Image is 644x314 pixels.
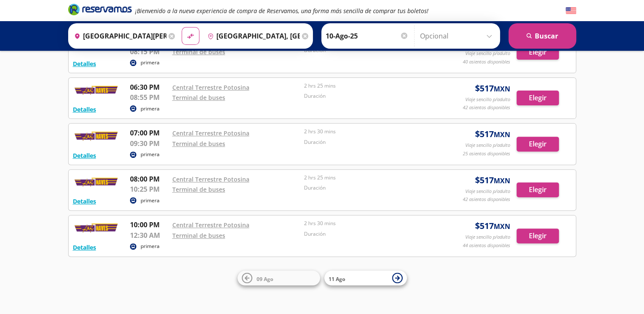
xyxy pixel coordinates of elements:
p: 42 asientos disponibles [463,104,510,111]
p: Duración [304,138,432,146]
button: Detalles [73,105,96,114]
button: 09 Ago [238,271,320,286]
p: primera [141,151,160,158]
a: Terminal de buses [172,94,225,102]
input: Elegir Fecha [326,25,409,47]
p: 25 asientos disponibles [463,150,510,157]
img: RESERVAMOS [73,220,119,237]
button: Elegir [517,137,559,151]
p: primera [141,197,160,204]
button: Detalles [73,151,96,160]
button: Buscar [509,23,576,49]
input: Opcional [420,25,496,47]
p: primera [141,242,160,250]
em: ¡Bienvenido a la nueva experiencia de compra de Reservamos, una forma más sencilla de comprar tus... [135,7,428,15]
a: Terminal de buses [172,185,225,193]
p: 40 asientos disponibles [463,58,510,66]
p: 09:30 PM [130,138,168,149]
span: $ 517 [475,174,510,187]
button: Detalles [73,197,96,206]
span: 11 Ago [329,275,345,282]
button: Elegir [517,91,559,105]
img: RESERVAMOS [73,174,119,191]
p: primera [141,105,160,113]
p: primera [141,59,160,66]
p: 44 asientos disponibles [463,242,510,249]
p: Duración [304,230,432,238]
p: Viaje sencillo p/adulto [465,142,510,149]
p: 06:30 PM [130,82,168,92]
img: RESERVAMOS [73,128,119,145]
input: Buscar Origen [71,25,166,47]
a: Terminal de buses [172,140,225,148]
button: Elegir [517,45,559,60]
p: 2 hrs 25 mins [304,82,432,90]
p: 07:00 PM [130,128,168,138]
small: MXN [494,130,510,139]
span: $ 517 [475,128,510,140]
small: MXN [494,222,510,231]
button: Elegir [517,229,559,243]
small: MXN [494,176,510,185]
a: Terminal de buses [172,231,225,240]
p: 12:30 AM [130,230,168,240]
p: Viaje sencillo p/adulto [465,96,510,103]
p: 2 hrs 30 mins [304,220,432,227]
p: Duración [304,184,432,192]
p: 10:25 PM [130,184,168,194]
span: 09 Ago [257,275,273,282]
a: Central Terrestre Potosina [172,221,249,229]
button: Elegir [517,182,559,197]
button: Detalles [73,59,96,68]
a: Central Terrestre Potosina [172,129,249,137]
p: 08:55 PM [130,92,168,102]
p: Duración [304,92,432,100]
input: Buscar Destino [204,25,300,47]
button: English [566,6,576,16]
p: 10:00 PM [130,220,168,230]
p: 42 asientos disponibles [463,196,510,203]
img: RESERVAMOS [73,82,119,99]
p: 2 hrs 30 mins [304,128,432,135]
button: Detalles [73,243,96,252]
i: Brand Logo [68,3,132,16]
p: Viaje sencillo p/adulto [465,188,510,195]
a: Terminal de buses [172,48,225,56]
p: 08:15 PM [130,47,168,57]
small: MXN [494,84,510,94]
a: Brand Logo [68,3,132,18]
p: 08:00 PM [130,174,168,184]
a: Central Terrestre Potosina [172,83,249,91]
span: $ 517 [475,220,510,232]
p: Viaje sencillo p/adulto [465,234,510,241]
button: 11 Ago [324,271,407,286]
p: 2 hrs 25 mins [304,174,432,182]
p: Viaje sencillo p/adulto [465,50,510,57]
span: $ 517 [475,82,510,95]
a: Central Terrestre Potosina [172,175,249,183]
